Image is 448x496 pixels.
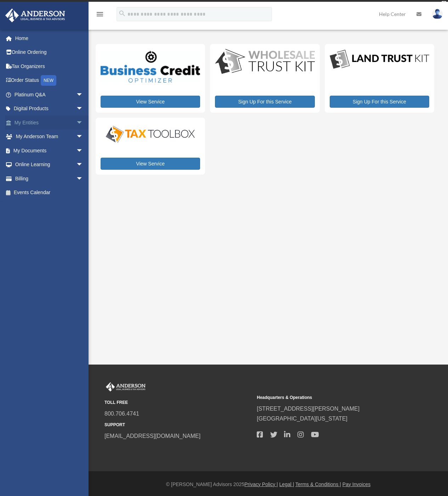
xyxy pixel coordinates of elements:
div: NEW [41,75,56,86]
span: arrow_drop_down [76,158,90,172]
span: arrow_drop_down [76,143,90,158]
i: search [118,10,126,17]
img: LandTrust_lgo-1.jpg [330,49,429,70]
a: Privacy Policy | [244,481,278,487]
div: © [PERSON_NAME] Advisors 2025 [89,480,448,489]
a: View Service [101,158,200,170]
a: 800.706.4741 [104,411,139,417]
i: menu [96,10,104,18]
a: View Service [101,96,200,108]
small: Headquarters & Operations [257,394,404,401]
a: Digital Productsarrow_drop_down [5,102,90,116]
a: Tax Organizers [5,59,94,73]
small: TOLL FREE [104,399,252,406]
a: Legal | [279,481,294,487]
span: arrow_drop_down [76,130,90,144]
a: [STREET_ADDRESS][PERSON_NAME] [257,406,359,412]
a: Events Calendar [5,186,94,200]
a: Order StatusNEW [5,73,94,88]
a: Sign Up For this Service [215,96,314,108]
a: Platinum Q&Aarrow_drop_down [5,88,94,102]
a: [GEOGRAPHIC_DATA][US_STATE] [257,416,347,422]
a: [EMAIL_ADDRESS][DOMAIN_NAME] [104,433,200,439]
a: My Entitiesarrow_drop_down [5,115,94,130]
span: arrow_drop_down [76,171,90,186]
a: Online Ordering [5,45,94,60]
img: User Pic [432,9,443,19]
span: arrow_drop_down [76,88,90,102]
span: arrow_drop_down [76,102,90,116]
span: arrow_drop_down [76,115,90,130]
a: My Anderson Teamarrow_drop_down [5,130,94,144]
img: Anderson Advisors Platinum Portal [3,9,67,22]
a: Billingarrow_drop_down [5,171,94,186]
small: SUPPORT [104,421,252,429]
a: Pay Invoices [342,481,370,487]
a: Home [5,31,94,45]
a: Online Learningarrow_drop_down [5,158,94,172]
a: My Documentsarrow_drop_down [5,143,94,158]
img: WS-Trust-Kit-lgo-1.jpg [215,49,314,75]
a: Terms & Conditions | [295,481,341,487]
a: menu [96,12,104,18]
img: Anderson Advisors Platinum Portal [104,382,147,391]
a: Sign Up For this Service [330,96,429,108]
div: close [442,1,446,5]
